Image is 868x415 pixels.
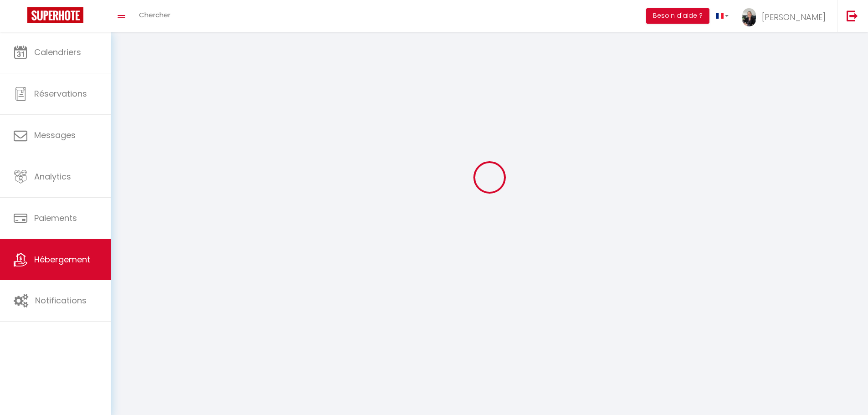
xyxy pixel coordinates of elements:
span: Réservations [34,88,87,99]
img: Super Booking [27,7,83,23]
span: Paiements [34,212,77,224]
span: Calendriers [34,46,81,58]
span: [PERSON_NAME] [762,11,826,23]
span: Notifications [35,295,87,306]
button: Besoin d'aide ? [646,8,709,24]
span: Hébergement [34,254,90,265]
img: ... [742,8,756,26]
button: Ouvrir le widget de chat LiveChat [7,4,35,31]
img: logout [847,10,858,21]
span: Chercher [139,10,170,20]
span: Analytics [34,171,71,182]
span: Messages [34,129,76,141]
